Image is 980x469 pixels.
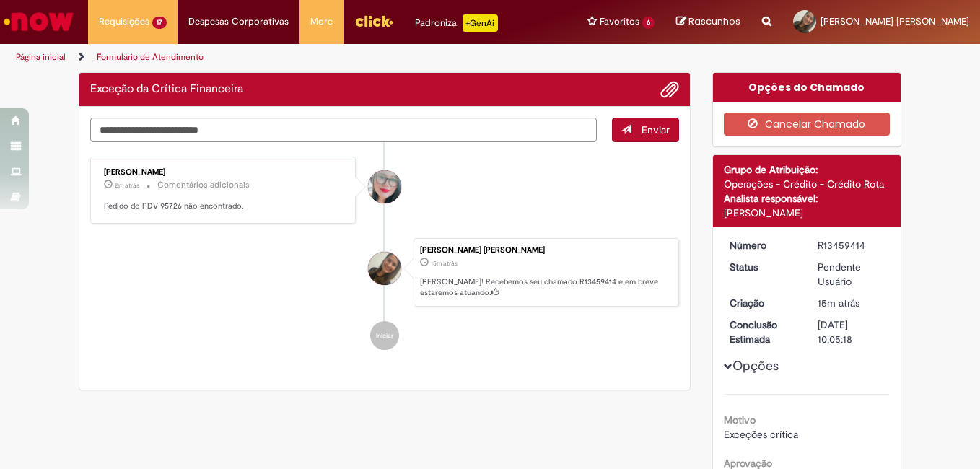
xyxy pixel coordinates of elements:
[310,14,333,29] span: More
[104,201,344,212] p: Pedido do PDV 95726 não encontrado.
[818,260,885,289] div: Pendente Usuário
[368,170,401,203] div: Franciele Fernanda Melo dos Santos
[90,118,597,142] textarea: Digite sua mensagem aqui...
[688,14,740,28] span: Rascunhos
[420,276,671,299] p: [PERSON_NAME]! Recebemos seu chamado R13459414 e em breve estaremos atuando.
[660,80,679,99] button: Adicionar anexos
[354,10,393,32] img: click_logo_yellow_360x200.png
[600,14,639,29] span: Favoritos
[90,83,243,96] h2: Exceção da Crítica Financeira Histórico de tíquete
[188,14,289,29] span: Despesas Corporativas
[724,162,891,177] div: Grupo de Atribuição:
[724,428,798,441] span: Exceções crítica
[724,177,891,191] div: Operações - Crédito - Crédito Rota
[724,113,891,136] button: Cancelar Chamado
[818,317,885,346] div: [DATE] 10:05:18
[431,259,458,268] time: 28/08/2025 17:05:12
[724,191,891,206] div: Analista responsável:
[97,51,204,63] a: Formulário de Atendimento
[368,252,401,285] div: Francielle Muniz Alexandre
[11,44,642,71] ul: Trilhas de página
[676,15,740,29] a: Rascunhos
[90,142,679,364] ul: Histórico de tíquete
[719,238,808,253] dt: Número
[719,296,808,310] dt: Criação
[152,17,167,29] span: 17
[818,296,885,310] div: 28/08/2025 17:05:12
[612,118,679,142] button: Enviar
[719,317,808,346] dt: Conclusão Estimada
[157,179,250,191] small: Comentários adicionais
[431,259,458,268] span: 15m atrás
[642,17,655,29] span: 6
[90,238,679,307] li: Francielle Muniz Alexandre
[818,238,885,253] div: R13459414
[104,168,344,177] div: [PERSON_NAME]
[1,7,76,36] img: ServiceNow
[818,297,859,310] span: 15m atrás
[16,51,66,63] a: Página inicial
[724,206,891,220] div: [PERSON_NAME]
[99,14,149,29] span: Requisições
[818,297,859,310] time: 28/08/2025 17:05:12
[642,123,670,136] span: Enviar
[463,14,498,32] p: +GenAi
[415,14,498,32] div: Padroniza
[420,246,671,255] div: [PERSON_NAME] [PERSON_NAME]
[719,260,808,274] dt: Status
[115,181,139,190] span: 2m atrás
[821,15,969,27] span: [PERSON_NAME] [PERSON_NAME]
[115,181,139,190] time: 28/08/2025 17:18:03
[724,413,756,426] b: Motivo
[713,73,901,102] div: Opções do Chamado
